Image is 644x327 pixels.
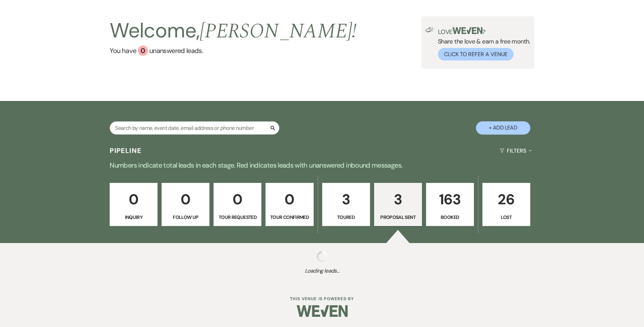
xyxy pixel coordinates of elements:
[265,183,313,226] a: 0Tour Confirmed
[438,27,530,35] p: Love ?
[110,16,356,46] h2: Welcome,
[114,188,153,211] p: 0
[110,183,158,226] a: 0Inquiry
[270,188,309,211] p: 0
[430,213,470,221] p: Booked
[218,213,257,221] p: Tour Requested
[438,48,514,61] button: Click to Refer a Venue
[487,213,526,221] p: Lost
[453,27,483,34] img: weven-logo-green.svg
[476,121,530,135] button: + Add Lead
[317,251,328,262] img: loading spinner
[110,46,356,56] a: You have 0 unanswered leads.
[379,213,418,221] p: Proposal Sent
[200,16,356,47] span: [PERSON_NAME] !
[218,188,257,211] p: 0
[327,188,366,211] p: 3
[482,183,530,226] a: 26Lost
[114,213,153,221] p: Inquiry
[297,299,348,323] img: Weven Logo
[166,213,205,221] p: Follow Up
[497,142,534,160] button: Filters
[434,27,530,61] div: Share the love & earn a free month.
[110,121,279,135] input: Search by name, event date, email address or phone number
[110,146,142,155] h3: Pipeline
[425,27,434,33] img: loud-speaker-illustration.svg
[327,213,366,221] p: Toured
[32,267,612,275] span: Loading leads...
[270,213,309,221] p: Tour Confirmed
[430,188,470,211] p: 163
[322,183,370,226] a: 3Toured
[379,188,418,211] p: 3
[78,160,567,171] p: Numbers indicate total leads in each stage. Red indicates leads with unanswered inbound messages.
[426,183,474,226] a: 163Booked
[138,46,148,56] div: 0
[214,183,261,226] a: 0Tour Requested
[162,183,209,226] a: 0Follow Up
[374,183,422,226] a: 3Proposal Sent
[487,188,526,211] p: 26
[166,188,205,211] p: 0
